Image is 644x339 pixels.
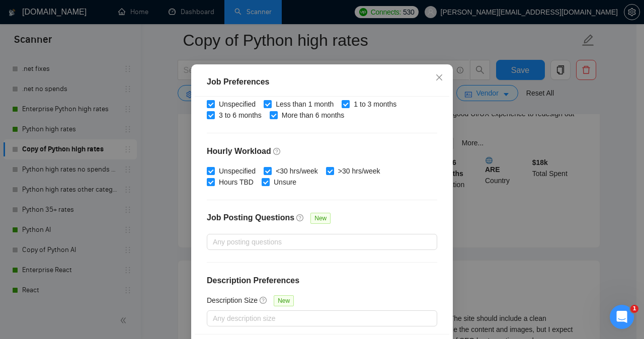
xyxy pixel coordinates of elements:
span: question-circle [273,147,281,155]
span: Unspecified [215,165,260,177]
span: <30 hrs/week [272,165,322,177]
span: 3 to 6 months [215,110,266,121]
span: New [310,213,331,224]
h4: Job Posting Questions [207,212,294,224]
span: 1 to 3 months [350,99,400,110]
span: Hours TBD [215,177,258,188]
span: Less than 1 month [272,99,338,110]
iframe: Intercom live chat [610,305,634,329]
div: Job Preferences [207,76,437,88]
span: close [435,73,443,81]
span: Unspecified [215,99,260,110]
span: >30 hrs/week [334,165,384,177]
span: New [274,295,294,306]
h4: Description Preferences [207,275,437,287]
h4: Hourly Workload [207,145,437,157]
span: 1 [630,305,638,313]
button: Close [426,64,453,92]
span: More than 6 months [278,110,349,121]
span: Unsure [270,177,300,188]
h5: Description Size [207,295,258,306]
span: question-circle [296,213,304,221]
span: question-circle [260,296,268,304]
